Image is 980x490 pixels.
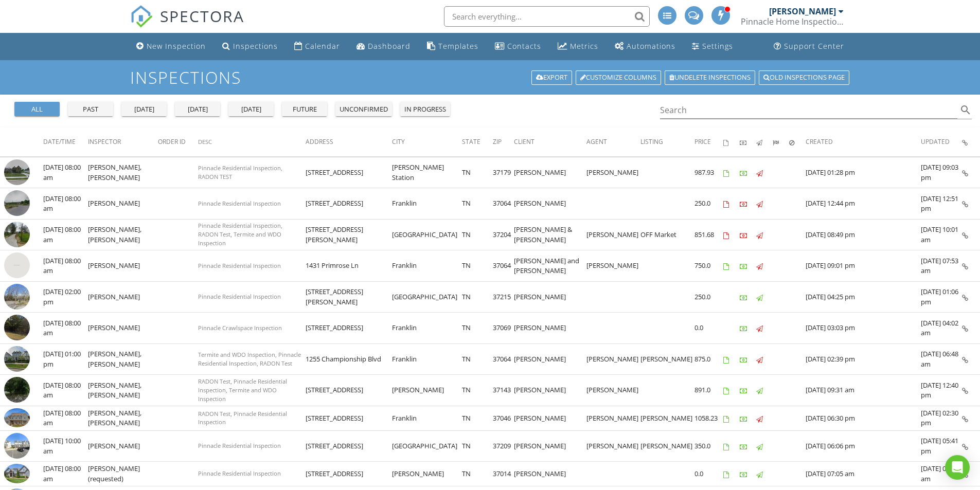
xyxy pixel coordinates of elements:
td: TN [462,219,493,250]
div: in progress [404,104,446,115]
td: [DATE] 02:30 pm [921,406,962,430]
td: [STREET_ADDRESS] [306,430,392,462]
td: [PERSON_NAME] [514,406,586,430]
td: [DATE] 08:00 am [43,462,88,486]
img: streetview [4,252,30,278]
td: [STREET_ADDRESS] [306,188,392,220]
td: [DATE] 01:00 pm [43,343,88,375]
td: [DATE] 09:56 am [921,462,962,486]
td: [PERSON_NAME] [586,250,640,282]
td: [DATE] 01:28 pm [806,157,921,188]
td: TN [462,343,493,375]
td: [PERSON_NAME] [586,343,640,375]
td: [PERSON_NAME] [586,219,640,250]
img: streetview [4,284,30,310]
td: TN [462,375,493,406]
td: [PERSON_NAME], [PERSON_NAME] [88,219,158,250]
th: Updated: Not sorted. [921,128,962,156]
td: [PERSON_NAME], [PERSON_NAME] [88,375,158,406]
td: TN [462,188,493,220]
img: streetview [4,433,30,459]
td: [PERSON_NAME] [586,430,640,462]
td: 1255 Championship Blvd [306,343,392,375]
td: [DATE] 08:49 pm [806,219,921,250]
th: Published: Not sorted. [756,128,773,156]
img: 9315778%2Fcover_photos%2FDNs0wOFJpwUKOJxxwuG1%2Fsmall.webp [4,408,30,428]
span: Termite and WDO Inspection, Pinnacle Residential Inspection, RADON Test [198,351,301,367]
td: 37064 [493,188,514,220]
th: Paid: Not sorted. [740,128,756,156]
div: Pinnacle Home Inspections LLC [741,16,844,27]
a: Old inspections page [759,70,849,85]
div: Templates [438,41,478,51]
td: 37143 [493,375,514,406]
td: 1431 Primrose Ln [306,250,392,282]
td: [STREET_ADDRESS] [306,157,392,188]
th: Address: Not sorted. [306,128,392,156]
td: [PERSON_NAME] [88,188,158,220]
div: Support Center [784,41,844,51]
td: OFF Market [640,219,694,250]
td: 987.93 [694,157,723,188]
span: Desc [198,138,212,146]
td: [STREET_ADDRESS] [306,462,392,486]
td: [DATE] 08:00 am [43,157,88,188]
th: City: Not sorted. [392,128,462,156]
button: all [14,102,60,116]
img: streetview [4,159,30,185]
td: [PERSON_NAME] [640,343,694,375]
img: streetview [4,377,30,403]
img: streetview [4,315,30,340]
td: [PERSON_NAME], [PERSON_NAME] [88,406,158,430]
a: SPECTORA [130,14,244,35]
td: 750.0 [694,250,723,282]
td: 250.0 [694,188,723,220]
td: [STREET_ADDRESS] [306,313,392,344]
div: Settings [702,41,733,51]
td: 0.0 [694,313,723,344]
td: 350.0 [694,430,723,462]
td: 37179 [493,157,514,188]
td: [DATE] 07:53 am [921,250,962,282]
td: TN [462,250,493,282]
td: [DATE] 09:31 am [806,375,921,406]
td: [DATE] 09:01 pm [806,250,921,282]
span: Inspector [88,137,121,146]
td: TN [462,430,493,462]
a: Settings [688,37,737,56]
span: Pinnacle Residential Inspection [198,262,281,269]
span: Created [806,137,833,146]
td: [DATE] 06:48 am [921,343,962,375]
td: [PERSON_NAME] [514,375,586,406]
td: [DATE] 02:00 pm [43,281,88,313]
button: future [282,102,327,116]
th: Agreements signed: Not sorted. [723,128,740,156]
td: [PERSON_NAME] [392,375,462,406]
a: Contacts [491,37,545,56]
span: City [392,137,405,146]
span: Updated [921,137,950,146]
td: [DATE] 08:00 am [43,188,88,220]
td: Franklin [392,313,462,344]
th: State: Not sorted. [462,128,493,156]
a: New Inspection [132,37,210,56]
td: 37204 [493,219,514,250]
span: Price [694,137,711,146]
td: [DATE] 12:40 pm [921,375,962,406]
td: [STREET_ADDRESS] [306,375,392,406]
td: [PERSON_NAME] [88,281,158,313]
span: Client [514,137,534,146]
td: [PERSON_NAME], [PERSON_NAME] [88,343,158,375]
i: search [959,104,972,116]
td: [PERSON_NAME] [514,188,586,220]
span: Pinnacle Residential Inspection, RADON Test, Termite and WDO Inspection [198,222,282,247]
td: [DATE] 10:00 am [43,430,88,462]
a: Inspections [218,37,282,56]
th: Desc: Not sorted. [198,128,305,156]
td: [DATE] 07:05 am [806,462,921,486]
th: Inspector: Not sorted. [88,128,158,156]
th: Price: Not sorted. [694,128,723,156]
td: [PERSON_NAME] [88,250,158,282]
td: [DATE] 04:25 pm [806,281,921,313]
td: [PERSON_NAME] [514,430,586,462]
